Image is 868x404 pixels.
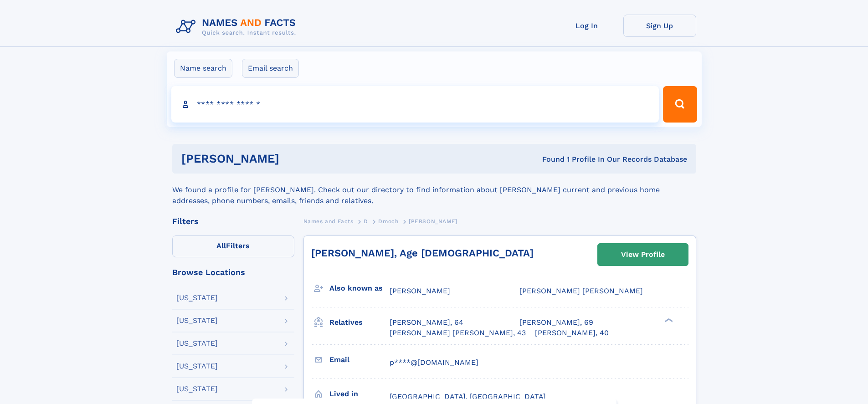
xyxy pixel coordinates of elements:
[329,315,390,330] h3: Relatives
[172,174,696,206] div: We found a profile for [PERSON_NAME]. Check out our directory to find information about [PERSON_N...
[176,363,218,370] div: [US_STATE]
[535,328,609,338] a: [PERSON_NAME], 40
[176,385,218,393] div: [US_STATE]
[176,317,218,324] div: [US_STATE]
[390,392,546,401] span: [GEOGRAPHIC_DATA], [GEOGRAPHIC_DATA]
[390,317,463,327] a: [PERSON_NAME], 64
[176,294,218,302] div: [US_STATE]
[303,215,354,227] a: Names and Facts
[364,215,368,227] a: D
[378,215,398,227] a: Dmoch
[172,235,294,257] label: Filters
[181,153,411,164] h1: [PERSON_NAME]
[621,244,665,265] div: View Profile
[390,286,450,295] span: [PERSON_NAME]
[598,244,688,266] a: View Profile
[364,218,368,225] span: D
[329,352,390,368] h3: Email
[172,268,294,276] div: Browse Locations
[311,247,534,259] a: [PERSON_NAME], Age [DEMOGRAPHIC_DATA]
[176,340,218,347] div: [US_STATE]
[623,15,696,37] a: Sign Up
[390,328,526,338] a: [PERSON_NAME] [PERSON_NAME], 43
[519,286,643,295] span: [PERSON_NAME] [PERSON_NAME]
[172,15,303,39] img: Logo Names and Facts
[329,281,390,296] h3: Also known as
[519,317,593,327] a: [PERSON_NAME], 69
[663,86,697,123] button: Search Button
[409,218,457,225] span: [PERSON_NAME]
[329,386,390,402] h3: Lived in
[378,218,398,225] span: Dmoch
[242,59,299,78] label: Email search
[174,59,232,78] label: Name search
[411,154,687,164] div: Found 1 Profile In Our Records Database
[550,15,623,37] a: Log In
[171,86,659,123] input: search input
[663,317,673,323] div: ❯
[216,241,226,250] span: All
[172,217,294,225] div: Filters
